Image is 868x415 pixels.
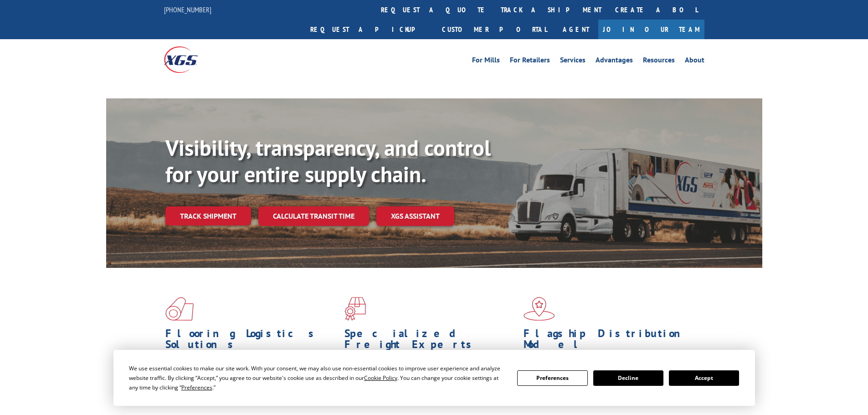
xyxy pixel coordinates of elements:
[685,56,704,67] a: About
[181,384,212,391] span: Preferences
[472,56,500,67] a: For Mills
[598,20,704,39] a: Join Our Team
[344,297,366,321] img: xgs-icon-focused-on-flooring-red
[258,206,369,226] a: Calculate transit time
[344,328,517,354] h1: Specialized Freight Experts
[643,56,675,67] a: Resources
[165,297,194,321] img: xgs-icon-total-supply-chain-intelligence-red
[510,56,550,67] a: For Retailers
[165,133,491,188] b: Visibility, transparency, and control for your entire supply chain.
[593,370,663,386] button: Decline
[364,374,397,382] span: Cookie Policy
[596,56,633,67] a: Advantages
[164,5,211,14] a: [PHONE_NUMBER]
[376,206,454,226] a: XGS ASSISTANT
[113,350,755,406] div: Cookie Consent Prompt
[560,56,586,67] a: Services
[435,20,554,39] a: Customer Portal
[165,328,338,354] h1: Flooring Logistics Solutions
[524,297,555,321] img: xgs-icon-flagship-distribution-model-red
[303,20,435,39] a: Request a pickup
[129,364,506,392] div: We use essential cookies to make our site work. With your consent, we may also use non-essential ...
[517,370,587,386] button: Preferences
[669,370,739,386] button: Accept
[165,206,251,225] a: Track shipment
[524,328,696,354] h1: Flagship Distribution Model
[554,20,598,39] a: Agent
